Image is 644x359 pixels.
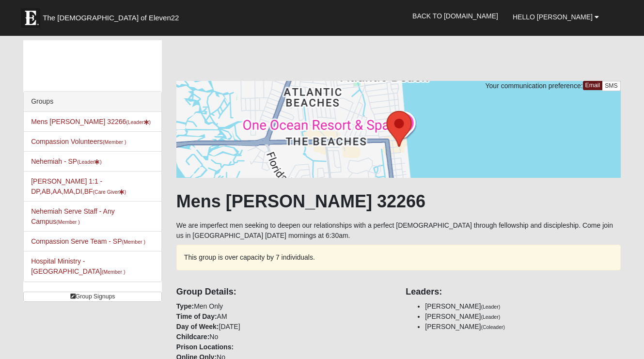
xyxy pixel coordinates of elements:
div: This group is over capacity by 7 individuals. [176,245,621,270]
a: Compassion Volunteers(Member ) [31,138,126,145]
a: The [DEMOGRAPHIC_DATA] of Eleven22 [16,3,210,28]
a: Mens [PERSON_NAME] 32266(Leader) [31,118,151,125]
a: Email [583,81,603,90]
strong: Childcare: [176,333,209,341]
a: Back to [DOMAIN_NAME] [405,4,505,28]
a: Hospital Ministry - [GEOGRAPHIC_DATA](Member ) [31,257,125,275]
strong: Type: [176,302,194,310]
span: Your communication preference: [486,82,583,90]
small: (Leader) [481,304,500,310]
small: (Leader ) [126,119,151,125]
span: The [DEMOGRAPHIC_DATA] of Eleven22 [43,13,179,23]
small: (Member ) [103,139,126,145]
a: SMS [602,81,621,91]
li: [PERSON_NAME] [425,301,620,312]
span: Hello [PERSON_NAME] [513,13,593,21]
small: (Leader) [481,314,500,320]
a: Hello [PERSON_NAME] [505,5,606,29]
strong: Day of Week: [176,323,219,330]
small: (Member ) [122,239,145,245]
small: (Member ) [56,219,79,225]
div: Groups [24,92,161,112]
small: (Member ) [102,269,125,275]
a: Group Signups [23,292,162,302]
small: (Coleader) [481,324,505,330]
h4: Leaders: [406,287,620,297]
img: Eleven22 logo [21,8,40,28]
a: Nehemiah - SP(Leader) [31,157,102,165]
small: (Leader ) [77,159,102,165]
strong: Time of Day: [176,312,217,320]
h1: Mens [PERSON_NAME] 32266 [176,191,621,212]
small: (Care Giver ) [93,189,126,195]
a: Compassion Serve Team - SP(Member ) [31,237,145,245]
h4: Group Details: [176,287,391,297]
a: Nehemiah Serve Staff - Any Campus(Member ) [31,207,115,225]
li: [PERSON_NAME] [425,312,620,322]
li: [PERSON_NAME] [425,322,620,332]
a: [PERSON_NAME] 1:1 - DP,AB,AA,MA,DI,BF(Care Giver) [31,177,126,195]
